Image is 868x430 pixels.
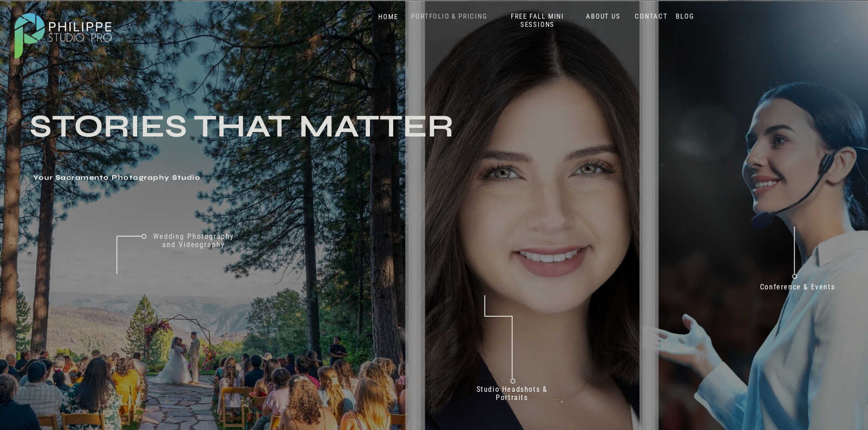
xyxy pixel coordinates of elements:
a: PORTFOLIO & PRICING [408,12,491,21]
p: 70+ 5 Star reviews on Google & Yelp [526,341,648,366]
a: FREE FALL MINI SESSIONS [500,12,575,29]
a: Conference & Events [754,283,841,295]
a: HOME [369,13,408,21]
h1: Your Sacramento Photography Studio [33,174,372,183]
h3: Stories that Matter [30,112,485,167]
a: BLOG [674,12,697,21]
a: CONTACT [633,12,670,21]
a: Studio Headshots & Portraits [466,385,559,405]
a: Wedding Photography and Videography [146,233,241,257]
a: ABOUT US [584,12,623,21]
h2: Don't just take our word for it [447,221,710,309]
